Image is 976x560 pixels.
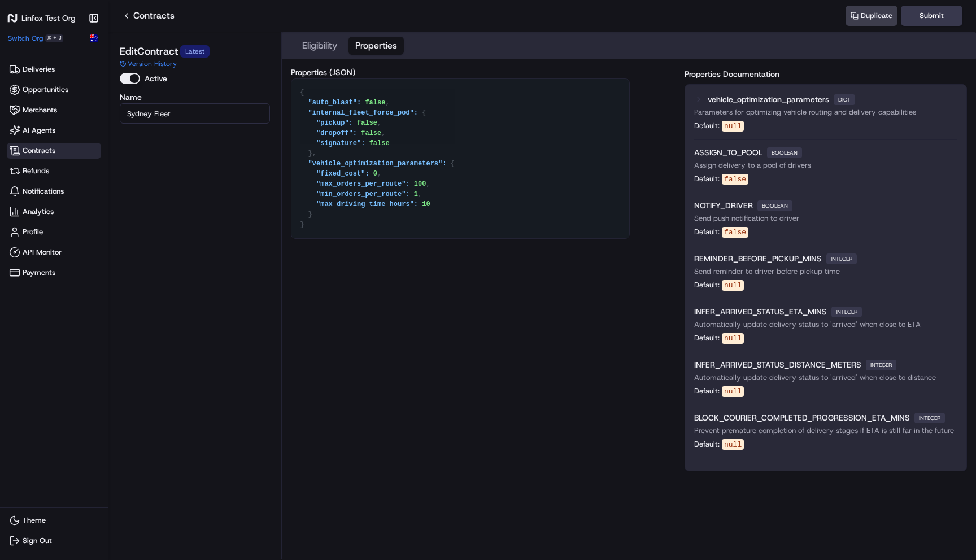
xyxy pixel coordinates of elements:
span: Refunds [23,166,49,176]
button: Version History [120,59,177,68]
img: Flag of au [90,34,98,42]
div: Default: [694,227,748,238]
span: integer [831,307,862,317]
span: Analytics [23,207,54,217]
code: null [722,121,744,132]
button: Switch Org⌘+J [8,34,63,43]
span: boolean [767,147,802,158]
button: Eligibility [295,37,344,55]
a: AI Agents [7,123,101,138]
span: AI Agents [23,125,55,135]
a: Payments [7,265,101,281]
span: integer [866,360,896,370]
a: Linfox Test Org [7,12,85,24]
a: Opportunities [7,82,101,98]
div: Default: [694,174,748,185]
a: Analytics [7,204,101,220]
label: Name [120,93,270,101]
label: Properties Documentation [685,68,779,80]
span: Payments [23,268,55,278]
a: Notifications [7,183,101,199]
span: integer [914,413,945,423]
span: INFER_ARRIVED_STATUS_ETA_MINS [694,306,827,317]
code: false [722,227,748,238]
button: Submit [901,6,962,26]
a: Profile [7,224,101,240]
a: Contracts [7,143,101,159]
span: vehicle_optimization_parameters [708,94,829,105]
div: Default: [694,333,744,344]
h1: Linfox Test Org [21,12,76,24]
button: Theme [7,513,101,528]
a: Contracts [122,9,175,23]
span: BLOCK_COURIER_COMPLETED_PROGRESSION_ETA_MINS [694,412,910,423]
span: ASSIGN_TO_POOL [694,147,762,158]
div: Latest [180,45,210,58]
code: null [722,439,744,450]
a: Merchants [7,102,101,118]
span: Theme [23,515,46,526]
span: integer [826,253,857,264]
button: Duplicate [846,6,897,26]
label: Active [145,75,167,82]
span: Contracts [23,146,55,156]
span: INFER_ARRIVED_STATUS_DISTANCE_METERS [694,359,861,370]
span: Sign Out [23,536,52,546]
code: null [722,280,744,291]
a: Deliveries [7,62,101,77]
code: null [722,333,744,344]
code: null [722,386,744,397]
span: Profile [23,227,43,237]
a: API Monitor [7,244,101,260]
button: Sign Out [7,533,101,549]
span: API Monitor [23,247,62,257]
textarea: { "auto_blast": false, "internal_fleet_force_pod": { "pickup": false, "dropoff": false, "signatur... [291,79,629,238]
label: Properties (JSON) [291,68,630,76]
button: Properties [348,37,404,55]
code: false [722,174,748,185]
span: Opportunities [23,85,68,95]
div: Default: [694,121,744,132]
h1: Edit Contract [120,43,178,59]
div: Default: [694,280,744,291]
span: Deliveries [23,64,55,75]
span: Switch Org [8,34,43,43]
div: Default: [694,386,744,397]
a: Refunds [7,163,101,179]
div: Default: [694,439,744,450]
span: REMINDER_BEFORE_PICKUP_MINS [694,253,822,264]
span: dict [834,94,855,105]
span: NOTIFY_DRIVER [694,200,753,211]
span: boolean [757,200,792,211]
span: Notifications [23,186,64,196]
span: Merchants [23,105,57,115]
